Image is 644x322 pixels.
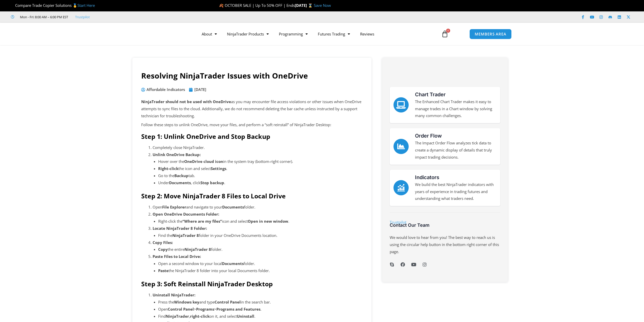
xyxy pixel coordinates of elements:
[393,97,409,112] a: Chart Trader
[197,28,435,40] nav: Menu
[182,219,222,224] strong: “Where are my files”
[197,28,222,40] a: About
[141,279,273,288] strong: Step 3: Soft Reinstall NinjaTrader Desktop
[158,158,363,165] li: Hover over the in the system tray (bottom-right corner).
[158,165,363,172] li: the icon and select .
[314,3,331,8] a: Save Now
[158,247,168,252] strong: Copy
[158,218,363,225] li: Right-click the icon and select .
[158,268,169,273] strong: Paste
[158,166,178,171] strong: Right-click
[77,3,95,8] a: Start Here
[11,3,95,8] span: Compare Trade Copier Solutions 🥇
[415,140,496,161] p: The Impact Order Flow analyzes tick data to create a dynamic display of details that truly impact...
[248,219,288,224] strong: Open in new window
[415,181,496,202] p: We build the best NinjaTrader indicators with years of experience in trading futures and understa...
[211,166,226,171] strong: Settings
[153,204,363,211] li: Open and navigate to your folder.
[153,152,201,157] strong: Unlink OneDrive Backup:
[174,173,189,178] strong: Backup
[158,260,363,267] li: Open a second window to your local folder.
[222,204,244,210] strong: Documents
[222,28,274,40] a: NinjaTrader Products
[415,98,496,120] p: The Enhanced Chart Trader makes it easy to manage trades in a Chart window by solving many common...
[153,212,219,217] strong: Open OneDrive Documents Folder:
[390,222,500,228] h3: Contact Our Team
[274,28,313,40] a: Programming
[153,240,173,245] strong: Copy Files:
[169,180,191,185] strong: Documents
[158,172,363,179] li: Go to the tab.
[395,67,494,79] img: NinjaTrader Wordmark color RGB | Affordable Indicators – NinjaTrader
[158,267,363,274] li: the NinjaTrader 8 folder into your local Documents folder.
[313,28,355,40] a: Futures Trading
[415,91,446,98] a: Chart Trader
[153,254,201,259] strong: Paste Files to Local Drive:
[141,98,363,120] p: as you may encounter file access violations or other issues when OneDrive attempts to sync files ...
[390,234,500,255] p: We would love to hear from you! The best way to reach us is using the circular help button in the...
[194,87,206,92] time: [DATE]
[141,192,286,200] strong: Step 2: Move NinjaTrader 8 Files to Local Drive
[237,314,254,319] strong: Uninstall
[215,299,241,305] strong: Control Panel
[168,307,194,312] strong: Control Panel
[158,306,363,313] li: Open > > .
[446,29,450,33] span: 0
[393,139,409,154] a: Order Flow
[475,32,506,36] span: MEMBERS AREA
[295,3,314,8] strong: [DATE] ⌛
[434,27,456,41] a: 0
[184,247,211,252] strong: NinjaTrader 8
[145,86,185,93] span: Affordable Indicators
[393,180,409,195] a: Indicators
[158,179,363,186] li: Under , click .
[415,133,442,139] a: Order Flow
[355,28,379,40] a: Reviews
[153,292,195,297] strong: Uninstall NinjaTrader:
[158,313,363,320] li: Find , on it, and select .
[141,121,363,128] p: Follow these steps to unlink OneDrive, move your files, and perform a “soft reinstall” of NinjaTr...
[158,232,363,239] li: Find the folder in your OneDrive Documents location.
[415,174,439,180] a: Indicators
[19,14,68,20] span: Mon - Fri: 8:00 AM – 6:00 PM EST
[172,233,199,238] strong: NinjaTrader 8
[184,159,223,164] strong: OneDrive cloud icon
[222,261,244,266] strong: Documents
[153,144,363,151] li: Completely close NinjaTrader.
[469,29,512,39] a: MEMBERS AREA
[219,3,295,8] span: 🍂 OCTOBER SALE | Up To 50% OFF | Ends
[141,99,231,104] strong: NinjaTrader should not be used with OneDrive
[190,314,210,319] strong: right-click
[132,25,187,43] img: LogoAI | Affordable Indicators – NinjaTrader
[11,4,15,7] img: 🏆
[141,70,363,81] h1: Resolving NinjaTrader Issues with OneDrive
[162,204,186,210] strong: File Explorer
[200,180,224,185] strong: Stop backup
[158,246,363,253] li: the entire folder.
[216,307,260,312] strong: Programs and Features
[158,299,363,306] li: Press the and type in the search bar.
[75,15,90,19] a: Trustpilot
[174,299,199,305] strong: Windows key
[166,314,189,319] strong: NinjaTrader
[153,226,207,231] strong: Locate NinjaTrader 8 Folder:
[196,307,214,312] strong: Programs
[141,132,270,141] strong: Step 1: Unlink OneDrive and Stop Backup
[390,220,406,225] a: Trustpilot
